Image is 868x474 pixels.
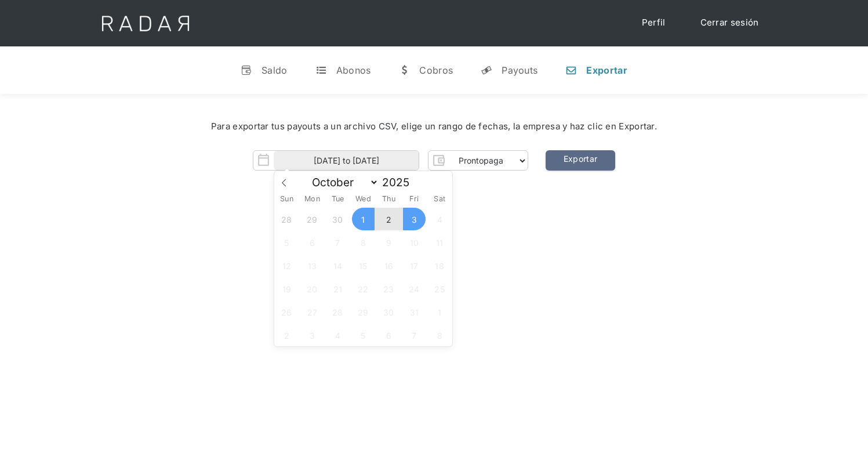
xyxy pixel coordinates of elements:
[253,150,528,171] form: Form
[301,208,324,230] span: September 29, 2025
[326,231,349,254] span: October 7, 2025
[275,208,298,230] span: September 28, 2025
[428,231,451,254] span: October 11, 2025
[315,64,327,76] div: t
[565,64,577,76] div: n
[352,324,375,346] span: November 5, 2025
[546,150,615,171] a: Exportar
[301,254,324,277] span: October 13, 2025
[275,231,298,254] span: October 5, 2025
[398,64,410,76] div: w
[379,176,420,189] input: Year
[403,301,426,323] span: October 31, 2025
[262,64,288,76] div: Saldo
[299,196,325,203] span: Mon
[326,254,349,277] span: October 14, 2025
[377,324,400,346] span: November 6, 2025
[301,231,324,254] span: October 6, 2025
[586,64,627,76] div: Exportar
[301,324,324,346] span: November 3, 2025
[377,208,400,230] span: October 2, 2025
[403,254,426,277] span: October 17, 2025
[428,301,451,323] span: November 1, 2025
[326,324,349,346] span: November 4, 2025
[428,254,451,277] span: October 18, 2025
[403,231,426,254] span: October 10, 2025
[35,120,833,133] div: Para exportar tus payouts a un archivo CSV, elige un rango de fechas, la empresa y haz clic en Ex...
[481,64,492,76] div: y
[274,196,300,203] span: Sun
[275,254,298,277] span: October 12, 2025
[689,12,771,34] a: Cerrar sesión
[352,208,375,230] span: October 1, 2025
[403,324,426,346] span: November 7, 2025
[350,196,376,203] span: Wed
[401,196,427,203] span: Fri
[352,231,375,254] span: October 8, 2025
[428,208,451,230] span: October 4, 2025
[352,277,375,300] span: October 22, 2025
[377,301,400,323] span: October 30, 2025
[352,301,375,323] span: October 29, 2025
[275,277,298,300] span: October 19, 2025
[336,64,371,76] div: Abonos
[301,277,324,300] span: October 20, 2025
[301,301,324,323] span: October 27, 2025
[377,277,400,300] span: October 23, 2025
[428,324,451,346] span: November 8, 2025
[275,301,298,323] span: October 26, 2025
[403,208,426,230] span: October 3, 2025
[326,301,349,323] span: October 28, 2025
[502,64,537,76] div: Payouts
[326,208,349,230] span: September 30, 2025
[377,254,400,277] span: October 16, 2025
[241,64,252,76] div: v
[275,324,298,346] span: November 2, 2025
[376,196,401,203] span: Thu
[306,175,379,190] select: Month
[326,277,349,300] span: October 21, 2025
[419,64,453,76] div: Cobros
[427,196,452,203] span: Sat
[630,12,677,34] a: Perfil
[428,277,451,300] span: October 25, 2025
[377,231,400,254] span: October 9, 2025
[352,254,375,277] span: October 15, 2025
[403,277,426,300] span: October 24, 2025
[325,196,350,203] span: Tue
